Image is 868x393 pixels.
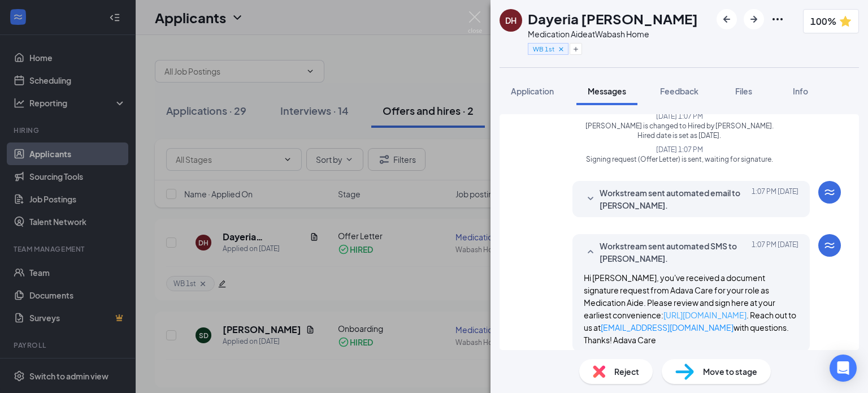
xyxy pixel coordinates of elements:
span: Reject [614,365,639,378]
span: Application [511,86,554,96]
button: ArrowRight [744,9,764,29]
svg: Ellipses [771,12,784,26]
div: DH [505,15,517,26]
a: [URL][DOMAIN_NAME] [663,310,747,320]
span: WB 1st [533,44,554,54]
a: [EMAIL_ADDRESS][DOMAIN_NAME] [601,322,734,332]
div: Medication Aide at Wabash Home [528,28,698,40]
span: [DATE] 1:07 PM [752,240,798,265]
svg: Cross [557,45,565,53]
span: [DATE] 1:07 PM [582,145,776,154]
button: Plus [570,43,582,55]
span: Workstream sent automated email to [PERSON_NAME]. [600,187,748,211]
span: Signing request (Offer Letter) is sent, waiting for signature. [582,154,776,164]
svg: WorkstreamLogo [823,239,836,252]
div: Open Intercom Messenger [830,355,857,382]
button: ArrowLeftNew [717,9,737,29]
svg: ArrowRight [747,12,761,26]
span: Feedback [660,86,698,96]
span: Move to stage [703,365,757,378]
span: 100% [810,14,836,28]
svg: Plus [572,46,579,53]
span: [DATE] 1:07 PM [582,111,776,121]
svg: ArrowLeftNew [720,12,734,26]
span: Messages [588,86,626,96]
span: Workstream sent automated SMS to [PERSON_NAME]. [600,240,748,265]
span: [PERSON_NAME] is changed to Hired by [PERSON_NAME]. Hired date is set as [DATE]. [582,121,776,140]
svg: SmallChevronUp [584,245,597,259]
span: [DATE] 1:07 PM [752,187,798,211]
span: Hi [PERSON_NAME], you've received a document signature request from Adava Care for your role as M... [584,273,796,345]
h1: Dayeria [PERSON_NAME] [528,9,698,28]
svg: WorkstreamLogo [823,185,836,199]
svg: SmallChevronDown [584,192,597,206]
span: Info [793,86,808,96]
span: Files [735,86,752,96]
